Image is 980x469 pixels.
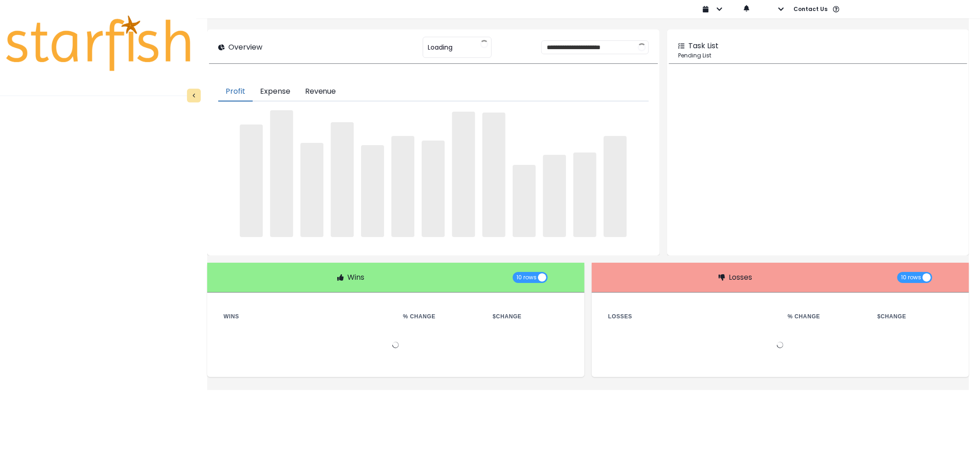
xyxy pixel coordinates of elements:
[300,143,323,237] span: ‌
[391,136,414,237] span: ‌
[253,82,298,102] button: Expense
[240,124,263,237] span: ‌
[780,311,870,322] th: % Change
[870,311,960,322] th: $ Change
[452,112,475,237] span: ‌
[601,311,781,322] th: Losses
[347,272,364,283] p: Wins
[228,42,262,53] p: Overview
[331,122,354,237] span: ‌
[513,165,536,237] span: ‌
[422,141,445,237] span: ‌
[270,110,293,237] span: ‌
[729,272,752,283] p: Losses
[604,136,627,237] span: ‌
[396,311,485,322] th: % Change
[901,272,921,283] span: 10 rows
[218,82,253,102] button: Profit
[516,272,537,283] span: 10 rows
[216,311,396,322] th: Wins
[543,155,566,237] span: ‌
[573,153,596,237] span: ‌
[361,145,384,237] span: ‌
[678,51,958,60] p: Pending List
[482,113,505,237] span: ‌
[688,40,719,51] p: Task List
[428,38,453,57] span: Loading
[486,311,575,322] th: $ Change
[298,82,344,102] button: Revenue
